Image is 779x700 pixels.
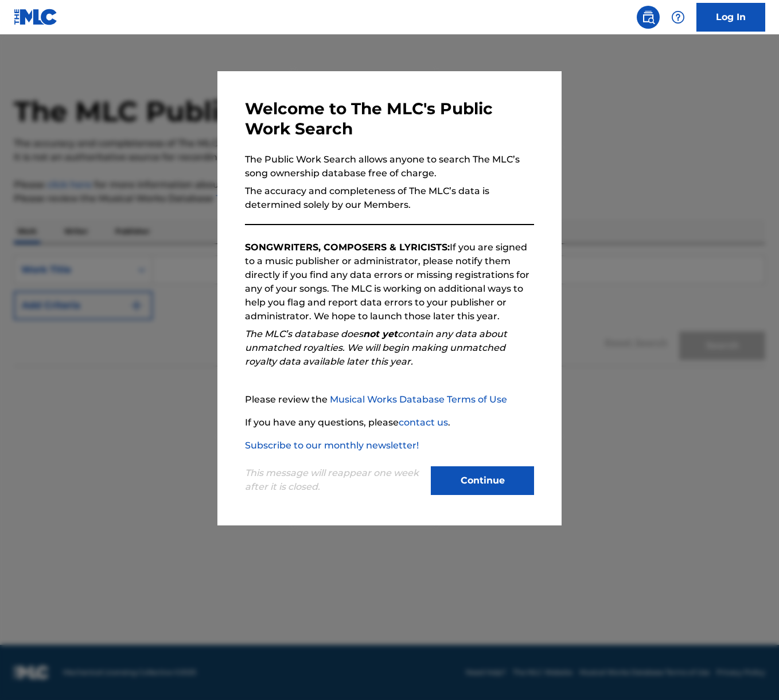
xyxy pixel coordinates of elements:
em: The MLC’s database does contain any data about unmatched royalties. We will begin making unmatche... [245,328,507,367]
button: Continue [431,466,534,495]
p: If you are signed to a music publisher or administrator, please notify them directly if you find ... [245,241,534,323]
a: contact us [399,417,448,428]
a: Subscribe to our monthly newsletter! [245,440,419,451]
img: search [641,10,655,24]
p: The accuracy and completeness of The MLC’s data is determined solely by our Members. [245,184,534,212]
p: The Public Work Search allows anyone to search The MLC’s song ownership database free of charge. [245,153,534,180]
iframe: Chat Widget [722,645,779,700]
strong: SONGWRITERS, COMPOSERS & LYRICISTS: [245,242,450,253]
p: If you have any questions, please . [245,416,534,430]
p: This message will reappear one week after it is closed. [245,466,424,494]
a: Public Search [637,6,660,29]
img: help [671,10,685,24]
h3: Welcome to The MLC's Public Work Search [245,99,534,139]
strong: not yet [363,328,398,339]
a: Log In [696,3,765,32]
img: MLC Logo [14,9,58,25]
div: Help [667,6,690,29]
p: Please review the [245,393,534,407]
a: Musical Works Database Terms of Use [330,394,507,405]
